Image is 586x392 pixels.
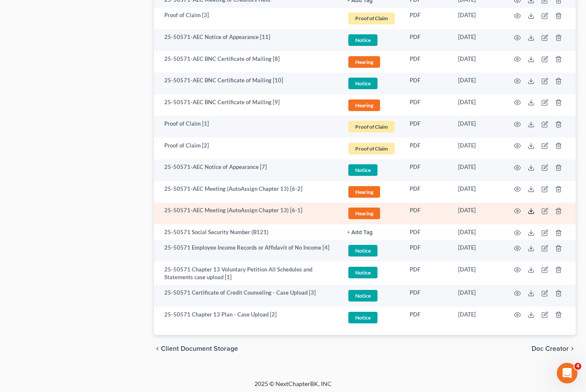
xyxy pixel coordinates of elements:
[154,285,341,307] td: 25-50571 Certificate of Credit Counseling - Case Upload [3]
[451,240,504,262] td: [DATE]
[347,55,396,69] a: Hearing
[347,185,396,199] a: Hearing
[532,345,576,352] button: Doc Creator chevron_right
[347,230,373,235] button: + Add Tag
[403,94,451,116] td: PDF
[451,285,504,307] td: [DATE]
[348,100,380,111] span: Hearing
[451,160,504,181] td: [DATE]
[347,142,396,156] a: Proof of Claim
[348,12,395,24] span: Proof of Claim
[347,289,396,303] a: Notice
[347,311,396,325] a: Notice
[403,181,451,203] td: PDF
[154,94,341,116] td: 25-50571-AEC BNC Certificate of Mailing [9]
[403,72,451,94] td: PDF
[574,363,581,370] span: 4
[154,72,341,94] td: 25-50571-AEC BNC Certificate of Mailing [10]
[451,262,504,285] td: [DATE]
[451,224,504,240] td: [DATE]
[451,116,504,138] td: [DATE]
[347,244,396,258] a: Notice
[348,121,395,133] span: Proof of Claim
[154,262,341,285] td: 25-50571 Chapter 13 Voluntary Petition All Schedules and Statements case upload [1]
[348,245,378,256] span: Notice
[347,163,396,177] a: Notice
[347,120,396,134] a: Proof of Claim
[348,267,378,278] span: Notice
[347,76,396,90] a: Notice
[348,290,378,302] span: Notice
[403,116,451,138] td: PDF
[569,345,576,352] i: chevron_right
[348,78,378,89] span: Notice
[451,29,504,51] td: [DATE]
[154,203,341,225] td: 25-50571-AEC Meeting (AutoAssign Chapter 13) [6-1]
[403,262,451,285] td: PDF
[347,11,396,25] a: Proof of Claim
[154,116,341,138] td: Proof of Claim [1]
[532,345,569,352] span: Doc Creator
[451,203,504,225] td: [DATE]
[451,181,504,203] td: [DATE]
[348,208,380,219] span: Hearing
[403,203,451,225] td: PDF
[403,240,451,262] td: PDF
[154,8,341,30] td: Proof of Claim [3]
[154,181,341,203] td: 25-50571-AEC Meeting (AutoAssign Chapter 13) [6-2]
[348,34,378,46] span: Notice
[557,363,577,383] iframe: Intercom live chat
[154,51,341,73] td: 25-50571-AEC BNC Certificate of Mailing [8]
[154,345,161,352] i: chevron_left
[451,138,504,160] td: [DATE]
[451,94,504,116] td: [DATE]
[161,345,238,352] span: Client Document Storage
[154,307,341,329] td: 25-50571 Chapter 13 Plan - Case Upload [2]
[403,224,451,240] td: PDF
[154,224,341,240] td: 25-50571 Social Security Number (B121)
[451,8,504,30] td: [DATE]
[347,228,396,236] a: + Add Tag
[154,240,341,262] td: 25-50571 Employee Income Records or Affidavit of No Income [4]
[403,51,451,73] td: PDF
[154,138,341,160] td: Proof of Claim [2]
[347,33,396,47] a: Notice
[154,160,341,181] td: 25-50571-AEC Notice of Appearance [7]
[348,164,378,176] span: Notice
[348,312,378,323] span: Notice
[403,160,451,181] td: PDF
[403,307,451,329] td: PDF
[403,29,451,51] td: PDF
[154,29,341,51] td: 25-50571-AEC Notice of Appearance [11]
[451,72,504,94] td: [DATE]
[403,285,451,307] td: PDF
[347,206,396,220] a: Hearing
[451,307,504,329] td: [DATE]
[154,345,238,352] button: chevron_left Client Document Storage
[347,98,396,112] a: Hearing
[347,265,396,280] a: Notice
[403,138,451,160] td: PDF
[348,143,395,154] span: Proof of Claim
[348,186,380,198] span: Hearing
[348,56,380,68] span: Hearing
[403,8,451,30] td: PDF
[451,51,504,73] td: [DATE]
